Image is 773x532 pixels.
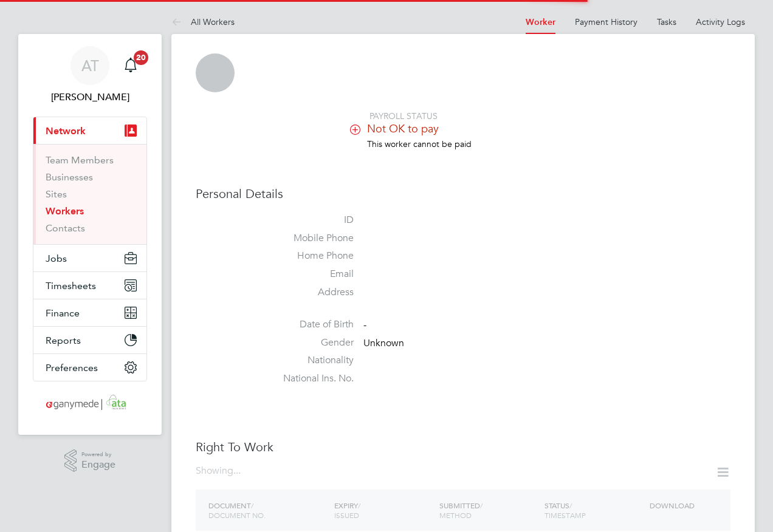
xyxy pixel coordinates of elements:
[119,46,143,85] a: 20
[33,272,146,299] button: Timesheets
[363,319,366,331] span: -
[269,214,354,227] label: ID
[33,299,146,326] button: Finance
[43,394,138,413] img: ganymedesolutions-logo-retina.png
[18,34,162,435] nav: Main navigation
[33,90,147,104] span: Angie Taylor
[46,154,114,166] a: Team Members
[269,354,354,367] label: Nationality
[46,222,85,234] a: Contacts
[367,138,472,149] span: This worker cannot be paid
[33,327,146,353] button: Reports
[233,465,241,477] span: ...
[269,250,354,262] label: Home Phone
[81,449,115,460] span: Powered by
[46,171,93,183] a: Businesses
[269,232,354,245] label: Mobile Phone
[196,186,730,202] h3: Personal Details
[196,439,730,455] h3: Right To Work
[46,205,84,217] a: Workers
[367,121,439,135] span: Not OK to pay
[196,465,243,477] div: Showing
[46,125,86,137] span: Network
[46,280,96,292] span: Timesheets
[575,16,637,27] a: Payment History
[369,111,438,121] span: PAYROLL STATUS
[33,245,146,271] button: Jobs
[526,17,555,27] a: Worker
[269,372,354,385] label: National Ins. No.
[46,188,67,200] a: Sites
[33,354,146,381] button: Preferences
[269,318,354,331] label: Date of Birth
[269,286,354,299] label: Address
[269,336,354,349] label: Gender
[81,58,99,73] span: AT
[134,50,148,65] span: 20
[81,460,115,470] span: Engage
[363,337,404,349] span: Unknown
[696,16,745,27] a: Activity Logs
[33,46,147,104] a: AT[PERSON_NAME]
[46,253,67,264] span: Jobs
[33,117,146,144] button: Network
[46,362,98,373] span: Preferences
[171,16,235,27] a: All Workers
[46,307,80,319] span: Finance
[46,335,81,346] span: Reports
[33,394,147,413] a: Go to home page
[64,449,116,472] a: Powered byEngage
[657,16,676,27] a: Tasks
[269,268,354,281] label: Email
[33,144,146,244] div: Network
